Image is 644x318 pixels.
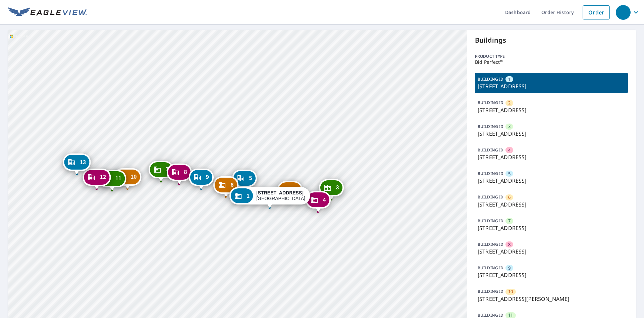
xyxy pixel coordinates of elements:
[478,295,625,303] p: [STREET_ADDRESS][PERSON_NAME]
[277,181,302,202] div: Dropped pin, building 2, Commercial property, 12255 Sugar Mill Rd Longmont, CO 80501
[508,288,513,295] span: 10
[508,123,511,130] span: 3
[249,176,252,181] span: 5
[583,5,610,19] a: Order
[508,218,511,224] span: 7
[232,170,257,190] div: Dropped pin, building 5, Commercial property, 12189 Sugar Mill Rd Longmont, CO 80501
[478,76,503,82] p: BUILDING ID
[478,218,503,224] p: BUILDING ID
[63,153,91,174] div: Dropped pin, building 13, Commercial property, 11504 E Rogers Rd Longmont, CO 80501
[508,76,511,83] span: 1
[475,59,628,65] p: Bid Perfect™
[206,175,209,180] span: 9
[478,224,625,232] p: [STREET_ADDRESS]
[336,185,339,190] span: 3
[8,7,87,17] img: EV Logo
[478,312,503,318] p: BUILDING ID
[256,190,305,201] div: [GEOGRAPHIC_DATA]
[508,147,511,153] span: 4
[508,241,511,248] span: 8
[184,170,187,175] span: 8
[478,241,503,247] p: BUILDING ID
[478,177,625,185] p: [STREET_ADDRESS]
[478,106,625,114] p: [STREET_ADDRESS]
[229,187,310,208] div: Dropped pin, building 1, Commercial property, 12223 Sugar Mill Rd Longmont, CO 80501
[166,167,169,172] span: 7
[508,265,511,271] span: 9
[475,35,628,45] p: Buildings
[508,100,511,106] span: 2
[478,271,625,279] p: [STREET_ADDRESS]
[478,247,625,256] p: [STREET_ADDRESS]
[319,179,343,200] div: Dropped pin, building 3, Commercial property, 12317 Sugar Mill Rd Longmont, CO 80501
[478,100,503,105] p: BUILDING ID
[478,171,503,176] p: BUILDING ID
[478,130,625,138] p: [STREET_ADDRESS]
[149,161,173,182] div: Dropped pin, building 7, Commercial property, 12121 Sugar Mill Rd Longmont, CO 80501
[478,265,503,271] p: BUILDING ID
[167,164,192,184] div: Dropped pin, building 8, Commercial property, 12121 Sugar Mill Rd Longmont, CO 80501
[247,193,250,198] span: 1
[256,190,304,195] strong: [STREET_ADDRESS]
[80,160,86,165] span: 13
[478,194,503,200] p: BUILDING ID
[478,288,503,294] p: BUILDING ID
[508,194,511,200] span: 6
[475,53,628,59] p: Product type
[508,171,511,177] span: 5
[478,200,625,209] p: [STREET_ADDRESS]
[98,170,126,191] div: Dropped pin, building 11, Commercial property, 11504 E Rogers Rd Longmont, CO 80501
[478,153,625,161] p: [STREET_ADDRESS]
[323,197,326,202] span: 4
[113,168,141,189] div: Dropped pin, building 10, Commercial property, 11504 E Rogers Rd Longmont, CO 80501
[478,82,625,90] p: [STREET_ADDRESS]
[213,176,238,197] div: Dropped pin, building 6, Commercial property, 12121 Sugar Mill Rd Longmont, CO 80501
[100,175,106,180] span: 12
[189,169,214,189] div: Dropped pin, building 9, Commercial property, 12121 Sugar Mill Rd Longmont, CO 80501
[115,176,121,181] span: 11
[478,124,503,129] p: BUILDING ID
[130,174,137,179] span: 10
[230,182,233,187] span: 6
[478,147,503,153] p: BUILDING ID
[83,169,111,189] div: Dropped pin, building 12, Commercial property, 11504 E Rogers Rd Longmont, CO 80501
[306,191,330,212] div: Dropped pin, building 4, Commercial property, 12291 Sugar Mill Rd Longmont, CO 80501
